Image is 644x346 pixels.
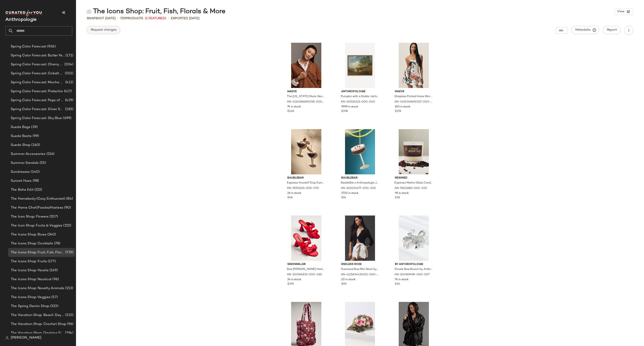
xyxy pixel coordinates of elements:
span: Endless Rose [341,263,379,267]
span: AN-104969498-000-007 [394,273,430,277]
span: AN-102034477-000-020 [341,186,376,190]
span: Suede Bags [11,125,30,130]
span: The Icons Shop: Novelty Animals [11,286,64,291]
span: (169) [49,268,58,273]
span: Spring Color Forecast: Pistachio [11,89,63,94]
img: 4130348690327_010_b [391,43,436,88]
img: svg%3e [5,336,9,340]
span: BaubleBar [341,176,379,180]
span: (936) [46,44,56,49]
button: Report [603,26,621,34]
span: The Homebody (Cozy Enthusiast) [11,196,65,201]
span: (201) [64,71,73,76]
img: 104969498_007_b [391,216,436,261]
p: Exported [DATE] [171,16,199,21]
span: 26 in stock [287,191,301,195]
span: Report [607,28,617,32]
span: Summer Accessories [11,152,46,157]
span: (140) [30,169,40,175]
span: SIMONMILLER [287,263,325,267]
span: (96) [51,277,59,282]
span: Oversized Bow Mini Skort by Endless Rose in White, Women's, Size: Medium, Polyester at Anthropologie [341,267,379,271]
span: (90) [63,205,71,210]
span: (315) [64,313,73,318]
span: (294) [64,331,73,336]
span: The Spring Denim Shop [11,304,49,309]
span: $178 [395,109,401,113]
span: $24 [341,196,346,200]
button: Metadata [571,26,599,34]
span: The Icons Shop: Nautical [11,277,51,282]
span: (1 Featured) [145,16,166,21]
span: BaubleBar x Anthropologie Jeweled Cocktail Ornament in Brown, Size: Assorted, Polyester [341,181,379,185]
span: Anthropologie [341,90,379,94]
span: 99 in stock [395,191,409,195]
span: (240) [47,232,56,237]
span: 24 in stock [287,278,301,282]
span: The Home Chef/Foodie/Hostess [11,205,63,210]
span: (417) [63,89,72,94]
span: BaubleBar [287,176,325,180]
span: (323) [49,304,58,309]
span: 74 in stock [287,105,301,109]
span: View [617,10,625,13]
span: Request changes [91,28,117,32]
span: (222) [62,223,71,228]
span: $398 [341,109,348,113]
span: AN-95921631-000-070 [287,186,319,190]
span: (160) [30,143,40,148]
span: Ornate Bow Brooch by Anthropologie in Silver, Women's, Gold/Glass/Zinc [394,267,432,271]
span: AN-4125634430015-000-010 [341,273,379,277]
span: 9999 in stock [341,105,358,109]
span: Spring Color Forecast: Cherry Cola [11,62,64,67]
span: (98) [32,178,39,184]
span: (216) [46,152,55,157]
span: (55) [39,160,46,166]
span: [PERSON_NAME] [11,335,41,341]
span: (96) [66,322,73,327]
span: $90 [341,282,347,286]
span: AN-101524221-000-040 [341,100,375,104]
img: 95921631_070_b [284,129,329,174]
span: Metadata [575,28,595,32]
img: 100964832_060_b [284,216,329,261]
span: (729) [64,250,73,255]
button: View [614,8,633,15]
span: The Icons Shop: Cocktails [11,241,53,246]
span: Pumpkin with a Stable-lad by [PERSON_NAME] Wall Art by Anthropologie in Blue [341,95,379,99]
span: Spring Color Forecast: Pops of Pink [11,98,64,103]
span: Espresso Martini Glass Candle by Rewined in Brown, Size: Small, Cotton at Anthropologie [394,181,432,185]
span: AN-100964832-000-060 [287,273,322,277]
span: Suede Shop [11,143,30,148]
span: The Icons Shop: Fruits [11,259,47,264]
span: Spring Color Forecast: Silver Spectrum [11,107,64,112]
span: (171) [65,53,73,58]
span: (84) [65,196,73,201]
span: $48 [287,196,292,200]
span: (429) [64,98,73,103]
span: Summer Sandals [11,160,39,166]
button: Request changes [87,26,120,34]
span: Maeve [395,90,433,94]
span: (222) [34,187,42,192]
span: The Icon Shop: Fruits & Veggies [11,223,62,228]
span: The Icons Shop: Fruit, Fish, Florals & More [11,250,64,255]
img: 102034477_020_b [338,129,383,174]
span: 74 in stock [395,278,409,282]
span: Snapshot [DATE] [87,16,116,21]
span: Sundresses [11,169,30,175]
span: AN-4114086690058-000-027 [287,100,325,104]
span: (177) [47,259,56,264]
img: 96123682_020_b [391,129,436,174]
span: Bow [PERSON_NAME] Heels by [PERSON_NAME] in Red, Women's, Size: 40, Leather/Glass at Anthropologie [287,267,325,271]
span: $395 [287,282,294,286]
span: Spring Color Forecast [11,44,46,49]
span: 729 [120,17,126,20]
span: $36 [395,282,400,286]
img: svg%3e [87,9,91,14]
span: Spring Color Forecast: Mocha Mousse [11,80,64,85]
span: The Icons Shop: Bows [11,232,47,237]
span: The Icons Shop: Hearts [11,268,49,273]
span: Suede Boots [11,134,32,139]
span: The Icon Shop: Flowers [11,214,49,219]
